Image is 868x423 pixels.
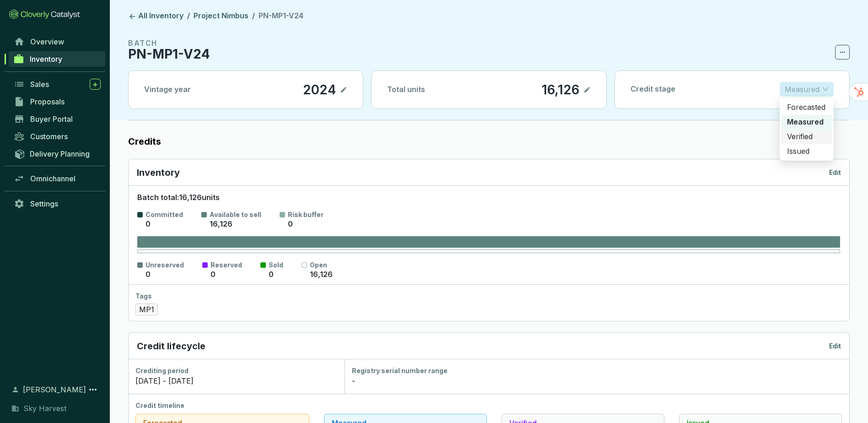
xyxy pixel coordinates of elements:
[269,270,274,280] p: 0
[9,146,105,161] a: Delivery Planning
[30,80,49,89] span: Sales
[146,210,183,219] p: Committed
[210,260,242,270] p: Reserved
[787,132,826,142] p: Verified
[787,117,826,127] p: Measured
[9,111,105,127] a: Buyer Portal
[9,196,105,211] a: Settings
[30,97,65,106] span: Proposals
[135,366,337,375] div: Crediting period
[787,146,826,157] p: Issued
[785,82,819,96] p: Measured
[829,168,841,177] p: Edit
[30,149,90,158] span: Delivery Planning
[352,375,842,386] div: -
[302,82,336,98] p: 2024
[352,366,842,375] div: Registry serial number range
[128,49,210,60] p: PN-MP1-V24
[541,82,580,98] p: 16,126
[126,11,185,22] a: All Inventory
[30,174,75,183] span: Omnichannel
[9,51,105,67] a: Inventory
[135,401,842,410] div: Credit timeline
[144,85,191,95] p: Vintage year
[9,76,105,92] a: Sales
[252,11,255,22] li: /
[9,94,105,109] a: Proposals
[30,114,73,124] span: Buyer Portal
[210,270,216,280] p: 0
[30,132,68,141] span: Customers
[259,11,303,20] span: PN-MP1-V24
[137,340,205,352] p: Credit lifecycle
[9,129,105,144] a: Customers
[135,292,842,301] div: Tags
[387,85,425,95] p: Total units
[9,171,105,186] a: Omnichannel
[310,270,333,280] p: 16,126
[829,342,841,351] p: Edit
[146,270,151,280] p: 0
[210,219,232,229] p: 16,126
[128,135,850,148] label: Credits
[269,260,283,270] p: Sold
[23,384,86,395] span: [PERSON_NAME]
[137,166,180,179] p: Inventory
[137,193,840,203] p: Batch total: 16,126 units
[23,403,66,414] span: Sky Harvest
[310,260,333,270] p: Open
[288,210,323,219] p: Risk buffer
[787,103,826,113] p: Forecasted
[9,34,105,49] a: Overview
[30,37,64,46] span: Overview
[187,11,190,22] li: /
[30,54,62,64] span: Inventory
[146,260,184,270] p: Unreserved
[288,219,293,228] span: 0
[146,219,151,229] p: 0
[210,210,261,219] p: Available to sell
[631,84,675,94] p: Credit stage
[30,199,58,208] span: Settings
[128,38,210,49] p: BATCH
[135,375,337,386] div: [DATE] - [DATE]
[192,11,250,22] a: Project Nimbus
[135,304,158,315] span: MP1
